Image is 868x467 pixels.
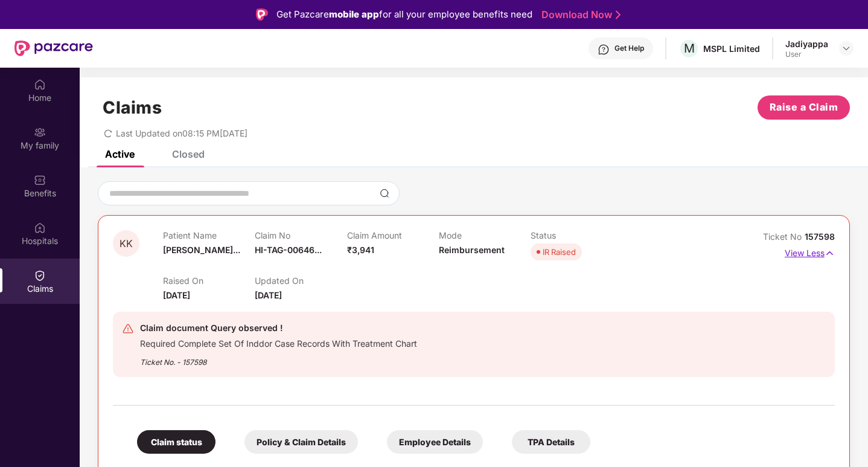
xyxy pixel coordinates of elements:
a: Download Now [541,8,617,21]
span: KK [120,239,133,249]
img: svg+xml;base64,PHN2ZyB4bWxucz0iaHR0cDovL3d3dy53My5vcmcvMjAwMC9zdmciIHdpZHRoPSIxNyIgaGVpZ2h0PSIxNy... [825,246,835,260]
img: svg+xml;base64,PHN2ZyBpZD0iU2VhcmNoLTMyeDMyIiB4bWxucz0iaHR0cDovL3d3dy53My5vcmcvMjAwMC9zdmciIHdpZH... [380,188,389,198]
img: New Pazcare Logo [14,40,93,56]
div: Claim document Query observed ! [140,321,417,335]
span: M [684,41,695,56]
span: ₹3,941 [347,245,374,255]
img: svg+xml;base64,PHN2ZyB3aWR0aD0iMjAiIGhlaWdodD0iMjAiIHZpZXdCb3g9IjAgMCAyMCAyMCIgZmlsbD0ibm9uZSIgeG... [34,126,46,138]
span: Raise a Claim [770,100,838,115]
p: Patient Name [163,230,255,240]
div: Ticket No. - 157598 [140,349,417,368]
span: Ticket No [763,231,805,242]
div: Get Help [614,43,644,53]
p: Claim No [255,230,346,240]
div: User [785,50,828,59]
strong: mobile app [329,8,379,20]
div: Claim status [137,430,215,454]
img: svg+xml;base64,PHN2ZyBpZD0iSGVscC0zMngzMiIgeG1sbnM9Imh0dHA6Ly93d3cudzMub3JnLzIwMDAvc3ZnIiB3aWR0aD... [598,43,610,56]
span: 157598 [805,231,835,242]
img: Stroke [616,8,621,21]
h1: Claims [103,97,162,118]
p: Status [531,230,622,240]
p: Mode [439,230,531,240]
div: Active [105,148,135,160]
div: MSPL Limited [703,43,760,54]
div: Get Pazcare for all your employee benefits need [276,7,532,22]
img: svg+xml;base64,PHN2ZyB4bWxucz0iaHR0cDovL3d3dy53My5vcmcvMjAwMC9zdmciIHdpZHRoPSIyNCIgaGVpZ2h0PSIyNC... [122,323,134,335]
div: Required Complete Set Of Inddor Case Records With Treatment Chart [140,335,417,349]
span: [DATE] [163,290,190,300]
div: Policy & Claim Details [244,430,358,454]
button: Raise a Claim [758,95,850,120]
img: svg+xml;base64,PHN2ZyBpZD0iSG9tZSIgeG1sbnM9Imh0dHA6Ly93d3cudzMub3JnLzIwMDAvc3ZnIiB3aWR0aD0iMjAiIG... [34,79,46,91]
img: svg+xml;base64,PHN2ZyBpZD0iQ2xhaW0iIHhtbG5zPSJodHRwOi8vd3d3LnczLm9yZy8yMDAwL3N2ZyIgd2lkdGg9IjIwIi... [34,269,46,282]
span: HI-TAG-00646... [255,245,322,255]
img: svg+xml;base64,PHN2ZyBpZD0iRHJvcGRvd24tMzJ4MzIiIHhtbG5zPSJodHRwOi8vd3d3LnczLm9yZy8yMDAwL3N2ZyIgd2... [841,43,851,53]
span: Reimbursement [439,245,505,255]
div: TPA Details [512,430,590,454]
div: IR Raised [543,246,576,258]
p: Claim Amount [347,230,439,240]
div: Employee Details [387,430,483,454]
span: Last Updated on 08:15 PM[DATE] [116,128,247,138]
p: View Less [785,243,835,260]
p: Raised On [163,275,255,286]
span: redo [104,128,112,138]
p: Updated On [255,275,346,286]
img: Logo [256,8,268,21]
div: Jadiyappa [785,38,828,50]
div: Closed [172,148,205,160]
span: [PERSON_NAME]... [163,245,240,255]
img: svg+xml;base64,PHN2ZyBpZD0iQmVuZWZpdHMiIHhtbG5zPSJodHRwOi8vd3d3LnczLm9yZy8yMDAwL3N2ZyIgd2lkdGg9Ij... [34,174,46,186]
img: svg+xml;base64,PHN2ZyBpZD0iSG9zcGl0YWxzIiB4bWxucz0iaHR0cDovL3d3dy53My5vcmcvMjAwMC9zdmciIHdpZHRoPS... [34,222,46,234]
span: [DATE] [255,290,282,300]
